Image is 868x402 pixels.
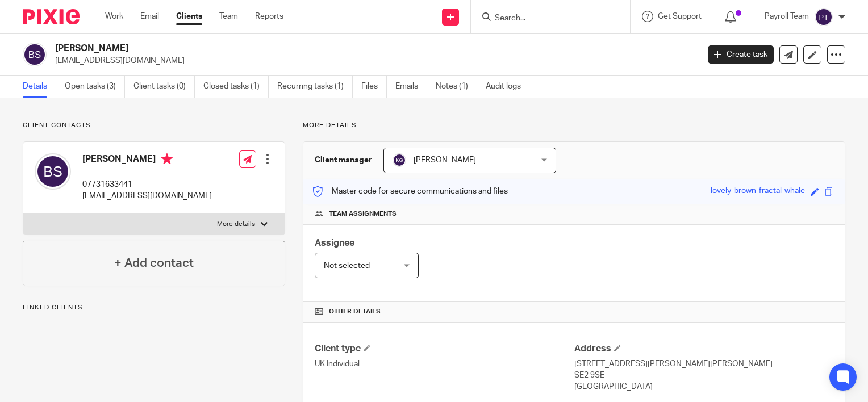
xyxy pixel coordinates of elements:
p: [EMAIL_ADDRESS][DOMAIN_NAME] [55,55,691,66]
span: Not selected [324,262,370,270]
img: Pixie [23,9,80,24]
p: UK Individual [315,358,574,370]
a: Team [219,11,238,22]
img: svg%3E [815,8,833,26]
h4: + Add contact [114,254,194,272]
span: Assignee [315,238,354,248]
p: Client contacts [23,121,285,130]
h2: [PERSON_NAME] [55,43,564,55]
img: svg%3E [35,153,71,190]
img: svg%3E [393,153,406,167]
span: Team assignments [329,210,397,219]
a: Reports [255,11,283,22]
div: lovely-brown-fractal-whale [711,185,805,198]
a: Emails [395,76,427,98]
p: Master code for secure communications and files [312,186,508,197]
a: Create task [708,45,774,64]
i: Primary [161,153,173,165]
span: Get Support [658,12,702,20]
a: Files [361,76,387,98]
a: Closed tasks (1) [203,76,269,98]
a: Audit logs [486,76,529,98]
p: [EMAIL_ADDRESS][DOMAIN_NAME] [82,190,212,202]
p: [STREET_ADDRESS][PERSON_NAME][PERSON_NAME] [574,358,833,370]
p: Linked clients [23,303,285,312]
a: Open tasks (3) [65,76,125,98]
a: Email [140,11,159,22]
a: Details [23,76,56,98]
h4: Client type [315,343,574,355]
h4: [PERSON_NAME] [82,153,212,167]
a: Client tasks (0) [133,76,195,98]
a: Recurring tasks (1) [277,76,353,98]
p: More details [217,220,255,229]
h3: Client manager [315,154,372,166]
p: Payroll Team [765,11,809,22]
h4: Address [574,343,833,355]
p: More details [303,121,845,130]
span: Other details [329,307,381,316]
a: Notes (1) [436,76,477,98]
span: [PERSON_NAME] [414,156,476,164]
img: svg%3E [23,43,47,66]
p: 07731633441 [82,179,212,190]
input: Search [494,14,596,24]
p: [GEOGRAPHIC_DATA] [574,381,833,392]
p: SE2 9SE [574,370,833,381]
a: Clients [176,11,202,22]
a: Work [105,11,123,22]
